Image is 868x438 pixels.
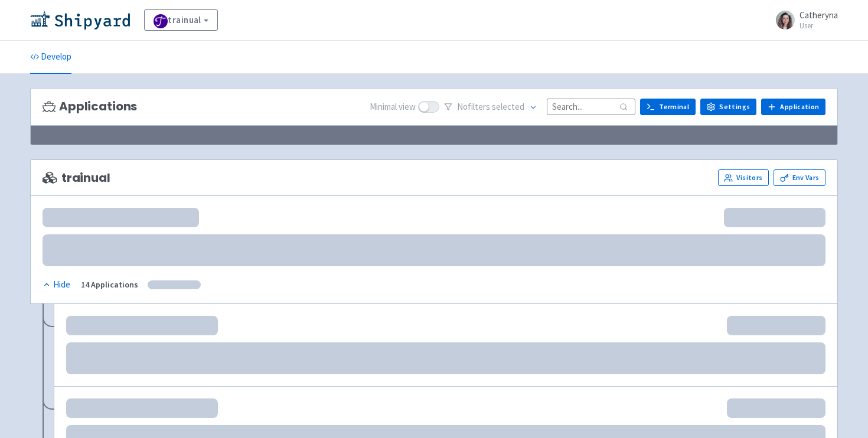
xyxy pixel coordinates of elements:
[774,169,825,186] a: Env Vars
[761,99,825,115] a: Application
[30,41,71,74] a: Develop
[800,22,838,30] small: User
[43,278,71,292] button: Hide
[43,100,137,113] h3: Applications
[43,278,70,292] div: Hide
[457,100,524,114] span: No filter s
[800,9,838,21] span: Catheryna
[718,169,769,186] a: Visitors
[700,99,756,115] a: Settings
[492,101,524,112] span: selected
[370,100,416,114] span: Minimal view
[43,171,110,185] span: trainual
[640,99,696,115] a: Terminal
[769,11,838,30] a: Catheryna User
[144,9,218,31] a: trainual
[30,11,130,30] img: Shipyard logo
[81,278,138,292] div: 14 Applications
[547,99,635,115] input: Search...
